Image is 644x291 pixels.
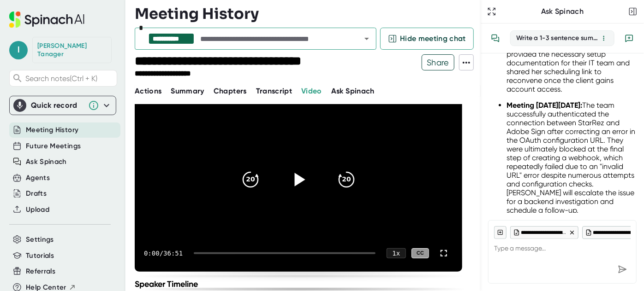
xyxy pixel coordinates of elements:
[422,54,454,70] button: Share
[26,266,55,277] button: Referrals
[516,34,599,42] div: Write a 1-3 sentence summary of each meeting
[498,7,626,16] div: Ask Spinach
[400,33,466,44] span: Hide meeting chat
[256,87,292,95] span: Transcript
[301,86,322,97] button: Video
[13,96,112,115] div: Quick record
[214,87,247,95] span: Chapters
[135,87,161,95] span: Actions
[26,188,47,199] button: Drafts
[26,125,78,135] button: Meeting History
[485,5,498,18] button: Expand to Ask Spinach page
[26,141,81,151] button: Future Meetings
[37,42,107,58] div: Laura Tanager
[331,86,375,97] button: Ask Spinach
[135,279,465,289] div: Speaker Timeline
[301,87,322,95] span: Video
[387,248,406,258] div: 1 x
[26,204,49,215] button: Upload
[26,157,67,167] button: Ask Spinach
[411,248,429,259] div: CC
[507,101,637,215] p: The team successfully authenticated the connection between StarRez and Adobe Sign after correctin...
[144,250,183,257] div: 0:00 / 36:51
[171,87,204,95] span: Summary
[25,74,114,83] span: Search notes (Ctrl + K)
[360,32,373,45] button: Open
[9,41,28,59] span: l
[614,261,631,278] div: Send message
[256,86,292,97] button: Transcript
[171,86,204,97] button: Summary
[380,28,474,50] button: Hide meeting chat
[26,173,50,183] button: Agents
[135,5,259,23] h3: Meeting History
[135,86,161,97] button: Actions
[331,87,375,95] span: Ask Spinach
[507,101,582,110] strong: Meeting [DATE][DATE]:
[214,86,247,97] button: Chapters
[26,250,54,261] button: Tutorials
[626,5,639,18] button: Close conversation sidebar
[26,234,54,245] button: Settings
[620,29,638,47] button: New conversation
[486,29,505,47] button: View conversation history
[31,101,83,110] div: Quick record
[422,54,454,70] span: Share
